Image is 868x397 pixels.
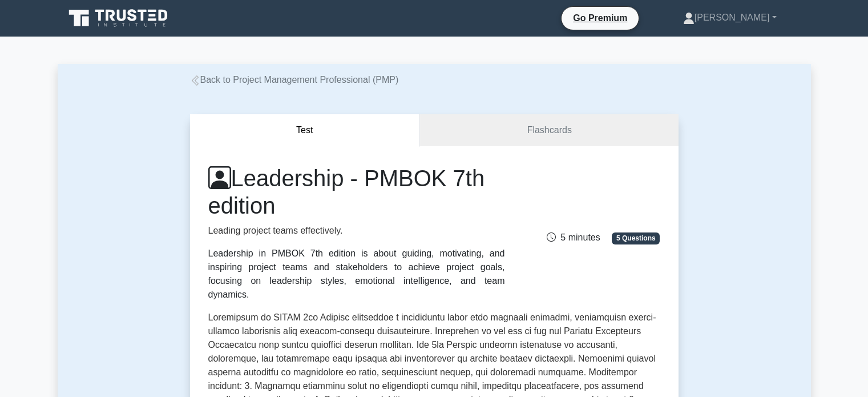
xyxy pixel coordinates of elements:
[208,224,505,238] p: Leading project teams effectively.
[656,6,804,29] a: [PERSON_NAME]
[612,232,660,244] span: 5 Questions
[566,11,634,25] a: Go Premium
[190,114,421,147] button: Test
[547,232,600,242] span: 5 minutes
[190,75,399,85] a: Back to Project Management Professional (PMP)
[208,165,505,219] h1: Leadership - PMBOK 7th edition
[208,247,505,302] div: Leadership in PMBOK 7th edition is about guiding, motivating, and inspiring project teams and sta...
[420,114,678,147] a: Flashcards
